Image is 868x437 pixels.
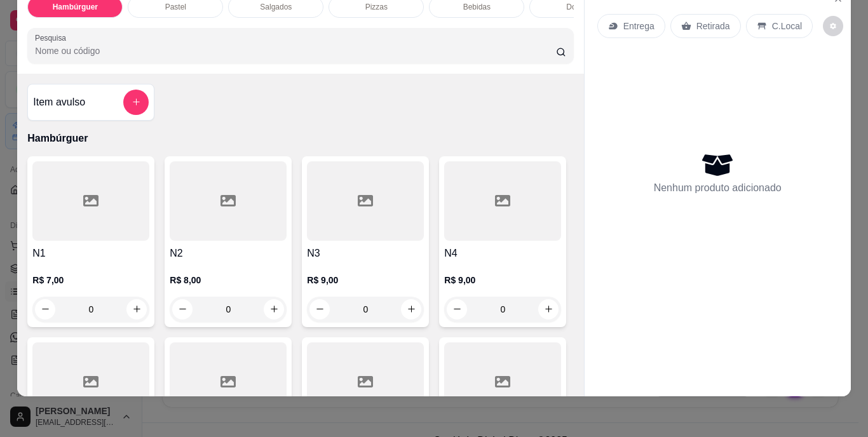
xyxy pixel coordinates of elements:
[772,20,802,32] p: C.Local
[170,246,287,261] h4: N2
[165,2,186,12] p: Pastel
[35,44,556,57] input: Pesquisa
[32,274,149,286] p: R$ 7,00
[53,2,98,12] p: Hambúrguer
[32,246,149,261] h4: N1
[623,20,654,32] p: Entrega
[463,2,491,12] p: Bebidas
[444,274,561,286] p: R$ 9,00
[27,131,573,146] p: Hambúrguer
[307,246,424,261] h4: N3
[123,90,149,115] button: add-separate-item
[654,180,782,196] p: Nenhum produto adicionado
[823,16,843,36] button: decrease-product-quantity
[35,32,71,43] label: Pesquisa
[170,274,287,286] p: R$ 8,00
[696,20,730,32] p: Retirada
[307,274,424,286] p: R$ 9,00
[566,2,588,12] p: Doces
[444,246,561,261] h4: N4
[33,95,85,110] h4: Item avulso
[365,2,388,12] p: Pizzas
[260,2,292,12] p: Salgados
